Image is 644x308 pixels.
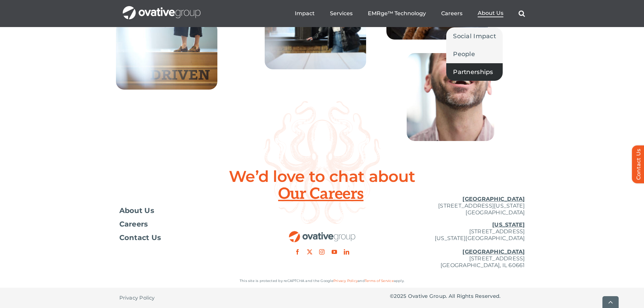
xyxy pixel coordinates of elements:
img: Home – Careers 3 [116,22,217,90]
a: Services [330,10,353,17]
nav: Menu [295,3,525,24]
span: About Us [478,10,503,17]
a: linkedin [344,249,349,255]
a: About Us [478,10,503,17]
a: People [446,45,503,63]
a: instagram [319,249,325,255]
a: twitter [307,249,312,255]
span: Our Careers [278,186,366,203]
span: Contact Us [119,234,161,241]
a: Terms of Service [365,279,394,283]
span: Careers [119,221,148,228]
span: Privacy Policy [119,294,155,301]
p: © Ovative Group. All Rights Reserved. [390,293,525,300]
p: [STREET_ADDRESS] [US_STATE][GEOGRAPHIC_DATA] [STREET_ADDRESS] [GEOGRAPHIC_DATA], IL 60661 [390,221,525,269]
img: Home – Careers 8 [407,53,495,141]
span: Partnerships [453,67,493,77]
nav: Footer - Privacy Policy [119,288,255,308]
a: facebook [295,249,300,255]
u: [GEOGRAPHIC_DATA] [462,248,525,255]
a: Privacy Policy [119,288,155,308]
a: Contact Us [119,234,255,241]
u: [US_STATE] [492,221,525,228]
a: Careers [441,10,462,17]
p: This site is protected by reCAPTCHA and the Google and apply. [119,278,525,284]
a: Privacy Policy [333,279,358,283]
span: About Us [119,207,154,214]
span: People [453,49,475,59]
a: Partnerships [446,63,503,81]
u: [GEOGRAPHIC_DATA] [462,196,525,202]
a: OG_Full_horizontal_RGB [288,230,356,237]
a: Search [519,10,525,17]
span: Social Impact [453,31,496,41]
a: EMRge™ Technology [368,10,426,17]
a: OG_Full_horizontal_WHT [123,5,200,12]
a: Careers [119,221,255,228]
nav: Footer Menu [119,207,255,241]
p: [STREET_ADDRESS][US_STATE] [GEOGRAPHIC_DATA] [390,196,525,216]
span: 2025 [394,293,407,299]
a: About Us [119,207,255,214]
a: Impact [295,10,315,17]
a: youtube [332,249,337,255]
a: Social Impact [446,27,503,45]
